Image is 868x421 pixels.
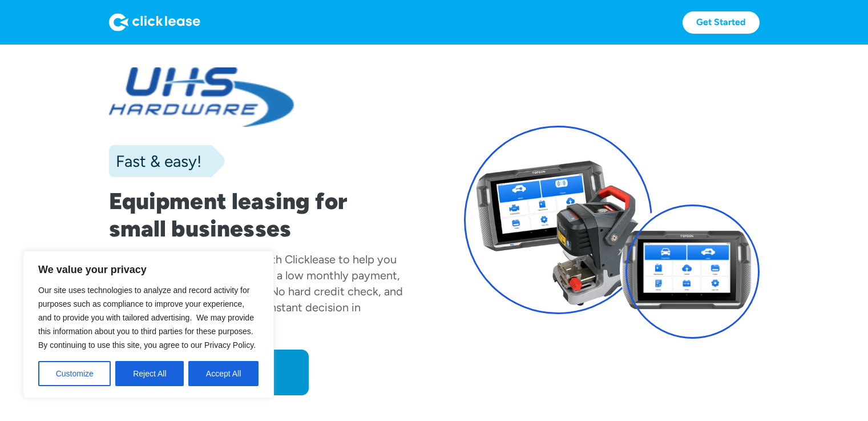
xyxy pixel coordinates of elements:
a: Get Started [683,11,760,34]
p: We value your privacy [38,263,259,276]
button: Customize [38,361,111,386]
div: We value your privacy [23,251,274,398]
h1: Equipment leasing for small businesses [109,187,405,242]
div: Fast & easy! [109,150,201,173]
img: Logo [109,13,200,31]
button: Reject All [115,361,184,386]
span: Our site uses technologies to analyze and record activity for purposes such as compliance to impr... [38,286,256,350]
button: Accept All [188,361,259,386]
